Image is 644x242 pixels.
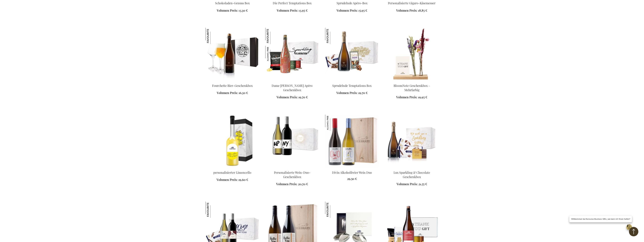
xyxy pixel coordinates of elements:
img: Divin Alkoholfreier Wein Duo [325,115,341,131]
img: Sparkling Temptations Bpx [325,28,379,80]
span: Volumen Preis: [396,8,417,12]
a: Volumen Preis: 13,95 € [277,8,308,13]
a: Sprudelnde Temptations Box [332,84,372,88]
a: personalisierter Limoncello [213,171,251,174]
a: BloomNote Geschenkbox – Mehrfarbig [394,84,430,92]
span: Volumen Preis: [337,8,358,12]
a: Fourchette Beer Gift Box Fourchette Bier-Geschenkbox [205,79,259,83]
a: Personalized Limoncello [205,166,259,169]
img: Das ultimative Wein-Schokoladen-Set [205,202,222,218]
span: 18,85 € [418,8,427,12]
a: Divin Non-Alcoholic Wine Duo Divin Alkoholfreier Wein Duo [325,166,379,169]
a: Divin Alkoholfreier Wein Duo [332,171,372,174]
span: Volumen Preis: [217,8,238,12]
span: 21,55 € [418,182,427,186]
a: Personalisierte Gigaro-Käsemesser [388,1,436,5]
a: Die Perfect Temptations Box [273,1,312,5]
img: Fourchette Beer Gift Box [205,28,259,80]
a: Sparkling Temptations Bpx Sprudelnde Temptations Box [325,79,379,83]
a: Lux Sparkling & Chocolade gift box [385,166,439,169]
a: Volumen Preis: 18,85 € [396,8,427,13]
img: BloomNote Gift Box - Multicolor [385,28,439,80]
span: 13,30 € [239,8,248,12]
a: Lux Sparkling & Chocolate Geschenkbox [394,171,430,179]
span: 29,50 € [347,177,357,181]
a: Personalisierte Wein-Duo-Geschenkbox [274,171,310,179]
span: Volumen Preis: [276,182,297,186]
span: Volumen Preis: [396,95,417,99]
img: Dame Jeanne Biermocktail Apéro Geschenkbox [265,28,319,80]
span: 19,95 € [418,95,427,99]
span: 19,70 € [358,91,368,95]
a: Volumen Preis: 13,30 € [217,8,248,13]
a: Dame Jeanne Biermocktail Apéro Geschenkbox Dame Jeanne Biermocktail Apéro Geschenkbox Dame Jeanne... [265,79,319,83]
a: Volumen Preis: 19,70 € [336,91,368,95]
span: Volumen Preis: [277,95,298,99]
a: Volumen Preis: 16,30 € [217,91,248,95]
span: Volumen Preis: [336,91,357,95]
a: Schokoladen-Genuss Box [215,1,250,5]
span: 19,60 € [238,178,248,182]
a: Volumen Preis: 19,95 € [396,95,427,99]
span: Volumen Preis: [397,182,418,186]
a: Volumen Preis: 19,60 € [217,178,248,182]
img: Dame Jeanne Biermocktail Apéro Geschenkbox [265,46,281,62]
span: 15,95 € [358,8,367,12]
img: Personalised Wine Duo Gift Box [265,115,319,167]
img: Dame Jeanne Biermocktail Apéro Geschenkbox [265,28,281,44]
span: Volumen Preis: [217,91,238,95]
span: 19,70 € [298,95,308,99]
a: Personalised Wine Duo Gift Box [265,166,319,169]
img: Sprudelnde Temptations Box [325,28,341,44]
img: Fourchette Bier-Geschenkbox [205,28,222,44]
a: Volumen Preis: 15,95 € [337,8,367,13]
a: Fourchette Bier-Geschenkbox [212,84,253,88]
span: 20,70 € [298,182,308,186]
span: Volumen Preis: [277,8,298,12]
img: Divin Non-Alcoholic Wine Duo [325,115,379,167]
a: Volumen Preis: 20,70 € [276,182,308,186]
a: BloomNote Gift Box - Multicolor [385,79,439,83]
img: Personalized Limoncello [205,115,259,167]
img: Personalisiertes Zeeland-Muschelbesteck [325,202,341,218]
a: Sprudelnde Apéro-Box [337,1,367,5]
span: 16,30 € [239,91,248,95]
a: Dame [PERSON_NAME] Apéro Geschenkbox [272,84,312,92]
span: 13,95 € [299,8,308,12]
a: Volumen Preis: 21,55 € [397,182,427,186]
img: Lux Sparkling & Chocolade gift box [385,115,439,167]
span: Volumen Preis: [217,178,238,182]
a: Volumen Preis: 19,70 € [277,95,308,99]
